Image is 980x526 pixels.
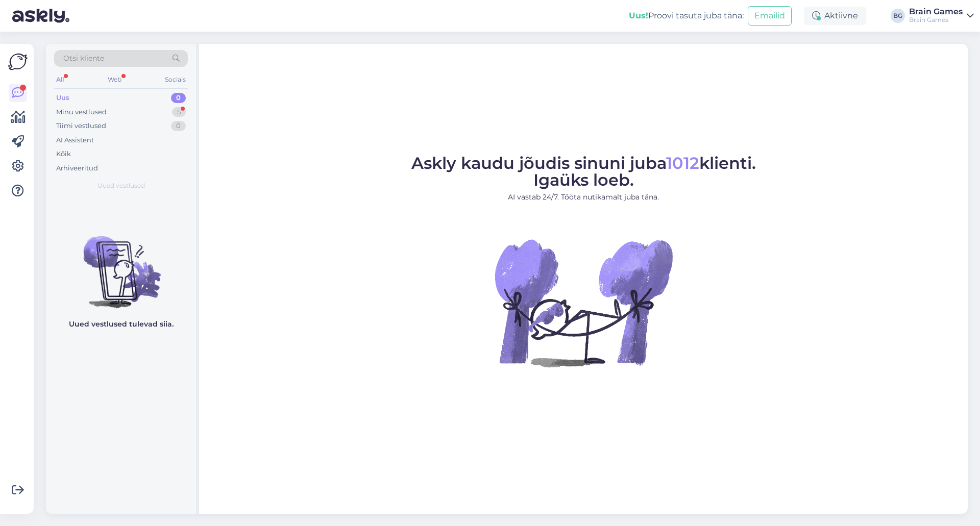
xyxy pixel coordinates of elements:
div: AI Assistent [56,135,94,145]
span: Uued vestlused [97,181,145,190]
div: Uus [56,93,69,103]
div: Proovi tasuta juba täna: [629,10,744,22]
img: Askly Logo [8,52,28,71]
div: Minu vestlused [56,107,107,117]
div: 5 [172,107,186,117]
div: Kõik [56,149,71,159]
span: 1012 [666,153,699,173]
div: Aktiivne [804,7,866,25]
div: Tiimi vestlused [56,121,106,131]
div: Arhiveeritud [56,163,98,173]
img: No Chat active [492,211,675,394]
button: Emailid [748,6,792,26]
div: Brain Games [909,16,963,24]
b: Uus! [629,11,648,20]
div: 0 [171,121,186,131]
div: Brain Games [909,8,963,16]
div: Web [106,73,124,86]
a: Brain GamesBrain Games [909,8,974,24]
div: All [54,73,66,86]
img: No chats [46,218,196,310]
div: Socials [163,73,188,86]
div: BG [891,9,905,23]
span: Otsi kliente [63,53,104,64]
span: Askly kaudu jõudis sinuni juba klienti. Igaüks loeb. [411,153,756,190]
p: AI vastab 24/7. Tööta nutikamalt juba täna. [411,192,756,203]
div: 0 [171,93,186,103]
p: Uued vestlused tulevad siia. [69,319,174,330]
